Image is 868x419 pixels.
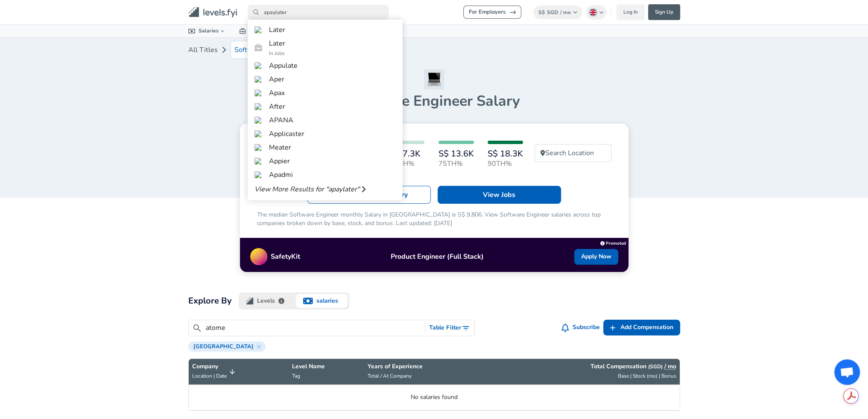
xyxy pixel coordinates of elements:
img: apadmi.com [254,171,262,178]
p: Level Name [292,362,361,371]
h6: APANA [269,114,293,126]
a: Jobs [232,25,266,37]
p: Search Location [545,148,594,158]
span: Tag [292,373,300,379]
a: View More Results for "apaylater" [248,182,403,197]
button: Subscribe [560,320,603,335]
h6: Appier [269,155,290,167]
p: 75th% [438,159,474,169]
span: [GEOGRAPHIC_DATA] [190,343,257,350]
img: English (UK) [590,9,596,16]
h6: S$ 18.3K [488,149,523,159]
h6: After [269,101,285,113]
button: (SGD) [648,363,663,370]
h6: Apadmi [269,169,293,181]
a: All Titles [188,41,218,58]
a: Apply Now [574,249,618,265]
span: Add Compensation [620,322,673,333]
span: View More Results for " apaylater " [254,184,359,194]
p: SafetyKit [271,251,300,262]
p: Product Engineer (Full Stack) [300,251,574,262]
p: 25th% [390,159,424,169]
p: Total Compensation [590,362,676,371]
div: [GEOGRAPHIC_DATA] [188,341,266,352]
h6: Appulate [269,60,298,72]
div: Open chat [834,359,860,385]
p: Years of Experience [368,362,479,371]
a: Appulate [248,59,403,72]
table: Salary Submissions [188,358,680,411]
a: Add Compensation [603,320,680,335]
a: Appier [248,154,403,168]
h6: Later [269,24,285,36]
button: / mo [664,362,676,371]
button: Toggle Search Filters [425,320,474,336]
h6: Meater [269,142,291,153]
span: S$ [538,9,545,16]
p: 90th% [488,159,523,169]
p: View Jobs [483,190,515,200]
img: levels.fyi logo [246,297,254,305]
a: After [248,100,403,113]
h6: S$ 7.3K [390,149,424,159]
img: Promo Logo [250,248,267,265]
img: appulate.com [254,62,262,69]
span: / mo [560,9,571,16]
img: apana.com [254,117,262,124]
a: Applicaster [248,127,403,141]
span: CompanyLocation | Date [192,362,238,381]
img: afterinc.com [254,103,262,110]
img: applicaster.com [254,130,262,137]
a: LaterIn Jobs [248,37,403,59]
p: The median Software Engineer monthly Salary in [GEOGRAPHIC_DATA] is S$ 9,806. View Software Engin... [257,211,611,228]
button: levels.fyi logoLevels [239,292,294,309]
span: Total Compensation (SGD) / moBase | Stock (mo) | Bonus [485,362,676,381]
a: Log In [617,4,645,20]
a: Promoted [600,239,626,246]
h6: Apax [269,87,285,99]
td: No salaries found [189,385,680,410]
span: SGD [547,9,558,16]
button: S$SGD/ mo [533,6,583,19]
h6: Aper [269,73,284,85]
input: Search by Company, Title, or City [248,5,389,20]
h6: S$ 13.6K [438,149,474,159]
a: Sign Up [648,4,680,20]
a: Meater [248,141,403,154]
p: Company [192,362,227,371]
a: Salaries [181,25,233,37]
a: Apax [248,86,403,100]
h6: Applicaster [269,128,304,140]
a: APANA [248,113,403,127]
a: Later [248,23,403,37]
h2: Explore By [188,294,232,308]
span: In Jobs [269,49,285,58]
h1: Software Engineer Salary [188,92,680,110]
img: appier.com [254,158,262,165]
a: View Jobs [438,186,561,204]
img: later.com [254,26,262,33]
img: Software Engineer Icon [424,69,444,90]
button: salaries [294,292,349,309]
input: Search City, Tag, Etc [206,323,422,333]
img: meater.com [254,144,262,151]
button: English (UK) [586,5,606,20]
a: Aper [248,72,403,86]
span: Total / At Company [368,373,412,379]
span: Base | Stock (mo) | Bonus [618,373,676,379]
a: Apadmi [248,168,403,182]
img: apax.com [254,90,262,96]
span: Location | Date [192,373,227,379]
nav: primary [178,3,690,21]
a: For Employers [463,6,521,19]
img: aper.com [254,76,262,83]
p: Software Engineer [234,45,292,55]
h6: Later [269,38,285,49]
